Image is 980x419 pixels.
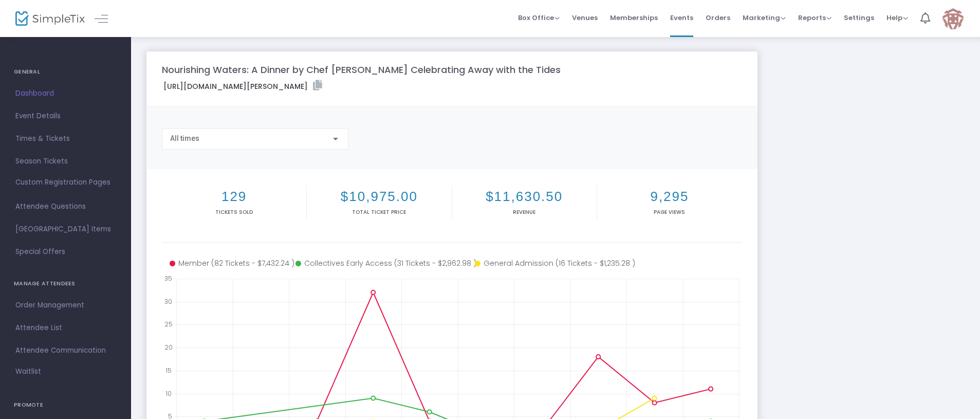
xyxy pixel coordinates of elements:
span: Waitlist [15,367,41,377]
span: [GEOGRAPHIC_DATA] Items [15,223,116,236]
p: Tickets sold [164,208,304,216]
span: Attendee Questions [15,200,116,213]
text: 25 [164,320,173,329]
span: Settings [844,5,874,31]
h4: GENERAL [14,62,117,82]
span: Venues [572,5,598,31]
span: Season Tickets [15,155,116,168]
span: Reports [798,13,831,23]
span: Marketing [743,13,786,23]
p: Total Ticket Price [309,208,449,216]
p: Revenue [454,208,595,216]
label: [URL][DOMAIN_NAME][PERSON_NAME] [163,80,322,92]
h2: 9,295 [599,189,740,205]
span: Attendee List [15,321,116,335]
text: 20 [164,343,173,352]
text: 35 [164,274,172,283]
h2: $10,975.00 [309,189,449,205]
h2: 129 [164,189,304,205]
p: Page Views [599,208,740,216]
span: Memberships [610,5,658,31]
h4: PROMOTE [14,395,117,415]
span: Box Office [518,13,560,23]
span: Custom Registration Pages [15,177,110,188]
span: Help [886,13,908,23]
span: Dashboard [15,87,116,100]
h2: $11,630.50 [454,189,595,205]
span: Order Management [15,299,116,312]
span: Events [670,5,693,31]
span: Attendee Communication [15,344,116,357]
m-panel-title: Nourishing Waters: A Dinner by Chef [PERSON_NAME] Celebrating Away with the Tides [162,63,561,77]
text: 10 [165,389,172,397]
span: Special Offers [15,245,116,259]
h4: MANAGE ATTENDEES [14,274,117,294]
span: Event Details [15,110,116,123]
span: Times & Tickets [15,132,116,145]
text: 15 [165,366,172,374]
span: All times [170,134,199,142]
text: 30 [164,297,172,305]
span: Orders [706,5,730,31]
